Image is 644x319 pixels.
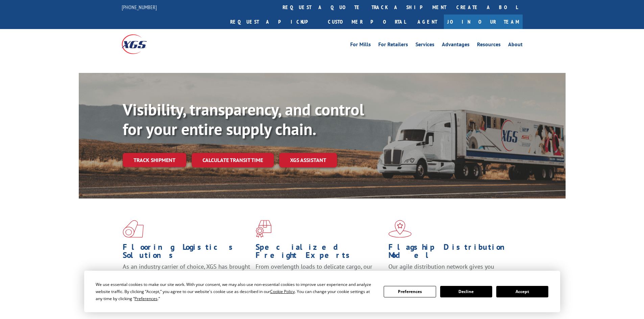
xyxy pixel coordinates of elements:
a: [PHONE_NUMBER] [122,4,157,10]
a: Agent [411,15,444,29]
a: Calculate transit time [192,153,274,167]
h1: Flagship Distribution Model [388,243,516,263]
a: Join Our Team [444,15,523,29]
a: About [508,42,523,49]
a: For Mills [350,42,371,49]
p: From overlength loads to delicate cargo, our experienced staff knows the best way to move your fr... [256,263,383,293]
span: Preferences [135,296,158,301]
a: Services [415,42,434,49]
a: XGS ASSISTANT [279,153,337,167]
button: Decline [440,286,492,297]
img: xgs-icon-focused-on-flooring-red [256,220,271,238]
img: xgs-icon-total-supply-chain-intelligence-red [123,220,144,238]
button: Accept [496,286,548,297]
h1: Specialized Freight Experts [256,243,383,263]
span: As an industry carrier of choice, XGS has brought innovation and dedication to flooring logistics... [123,263,250,287]
a: Advantages [442,42,470,49]
h1: Flooring Logistics Solutions [123,243,251,263]
button: Preferences [384,286,436,297]
span: Our agile distribution network gives you nationwide inventory management on demand. [388,263,513,278]
div: We use essential cookies to make our site work. With your consent, we may also use non-essential ... [96,281,376,302]
a: Track shipment [123,153,186,167]
img: xgs-icon-flagship-distribution-model-red [388,220,412,238]
b: Visibility, transparency, and control for your entire supply chain. [123,99,364,139]
span: Cookie Policy [270,289,295,294]
a: Customer Portal [323,15,411,29]
div: Cookie Consent Prompt [84,271,560,312]
a: Resources [477,42,501,49]
a: For Retailers [378,42,408,49]
a: Request a pickup [225,15,323,29]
